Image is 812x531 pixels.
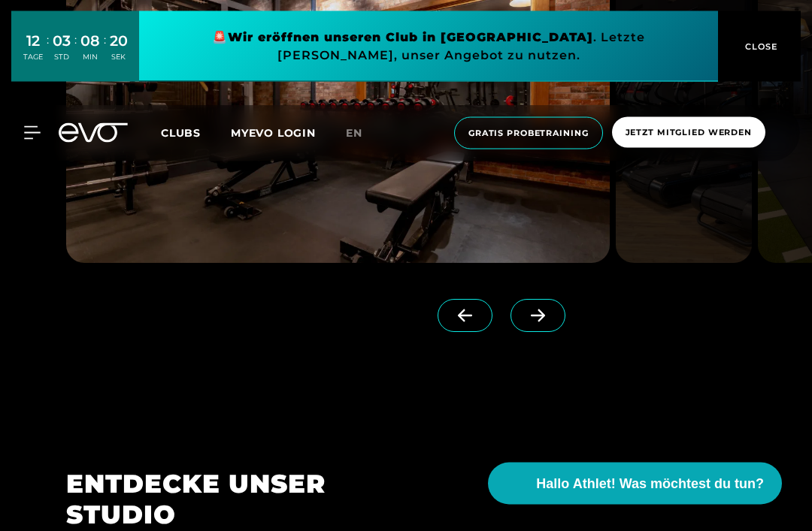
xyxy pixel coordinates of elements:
span: Jetzt Mitglied werden [626,126,752,139]
a: en [346,125,380,142]
div: 03 [53,30,71,52]
span: en [346,126,362,140]
a: Clubs [161,125,231,140]
a: Jetzt Mitglied werden [607,117,770,149]
div: : [47,32,49,71]
div: : [74,32,77,71]
div: : [104,32,106,71]
div: 08 [80,30,100,52]
div: STD [53,52,71,62]
div: SEK [110,52,128,62]
div: MIN [80,52,100,62]
div: 12 [23,30,43,52]
div: TAGE [23,52,43,62]
a: MYEVO LOGIN [231,126,316,140]
span: Gratis Probetraining [468,127,589,140]
h2: ENTDECKE UNSER STUDIO [66,469,385,531]
a: Gratis Probetraining [450,117,607,149]
span: Clubs [161,126,201,140]
button: CLOSE [718,11,801,82]
button: Hallo Athlet! Was möchtest du tun? [488,463,782,505]
div: 20 [110,30,128,52]
span: CLOSE [741,40,778,53]
span: Hallo Athlet! Was möchtest du tun? [536,474,764,494]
